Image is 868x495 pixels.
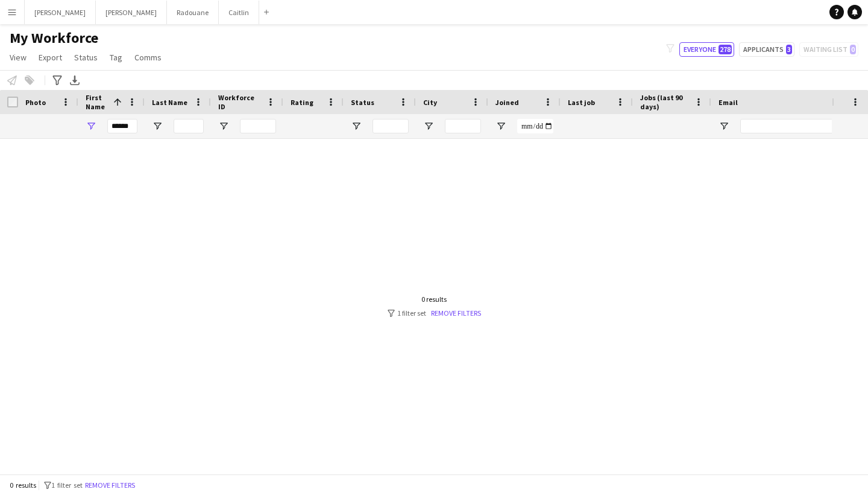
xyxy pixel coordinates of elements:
input: Joined Filter Input [517,119,553,133]
span: Status [351,98,374,107]
span: My Workforce [10,29,98,47]
input: City Filter Input [445,119,481,133]
span: Workforce ID [218,93,262,111]
span: 3 [786,45,792,54]
span: Status [74,52,98,63]
span: Jobs (last 90 days) [640,93,690,111]
button: Open Filter Menu [351,121,362,132]
a: Export [34,49,67,65]
span: First Name [86,93,108,111]
div: 1 filter set [388,308,481,318]
span: Photo [25,98,46,107]
input: Status Filter Input [373,119,409,133]
button: Open Filter Menu [719,121,729,132]
span: Email [719,98,738,107]
app-action-btn: Advanced filters [50,73,64,88]
button: Everyone278 [679,42,734,57]
span: City [423,98,437,107]
span: Joined [495,98,519,107]
span: View [10,52,27,63]
span: Last Name [152,98,187,107]
button: Remove filters [83,479,137,492]
button: Radouane [167,1,219,24]
span: 1 filter set [51,481,83,490]
input: Workforce ID Filter Input [240,119,276,133]
span: Export [39,52,62,63]
a: Remove filters [431,308,481,318]
input: Column with Header Selection [7,97,18,107]
div: 0 results [388,295,481,304]
input: Last Name Filter Input [174,119,204,133]
button: Applicants3 [739,42,794,57]
span: Last job [568,98,595,107]
a: View [5,49,31,65]
button: [PERSON_NAME] [25,1,96,24]
span: Tag [110,52,122,63]
button: Caitlin [219,1,259,24]
button: Open Filter Menu [152,121,163,132]
span: Rating [291,98,313,107]
a: Comms [130,49,166,65]
button: [PERSON_NAME] [96,1,167,24]
button: Open Filter Menu [218,121,229,132]
app-action-btn: Export XLSX [68,73,82,88]
input: First Name Filter Input [107,119,137,133]
span: Comms [134,52,162,63]
button: Open Filter Menu [423,121,434,132]
a: Status [69,49,102,65]
button: Open Filter Menu [495,121,506,132]
span: 278 [719,45,732,54]
a: Tag [105,49,127,65]
button: Open Filter Menu [86,121,96,132]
